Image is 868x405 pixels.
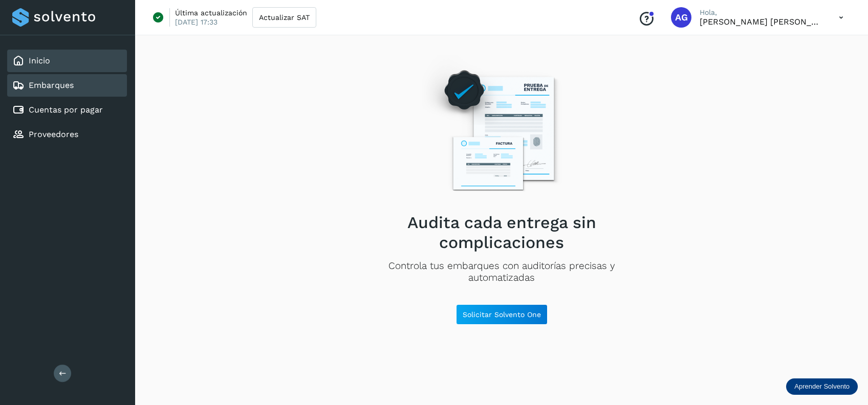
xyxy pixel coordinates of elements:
p: [DATE] 17:33 [175,17,218,27]
div: Embarques [7,74,127,97]
h2: Audita cada entrega sin complicaciones [356,213,647,252]
a: Inicio [29,56,50,65]
p: Hola, [700,8,822,17]
img: Empty state image [413,55,590,205]
div: Proveedores [7,123,127,146]
a: Cuentas por pagar [29,105,103,115]
button: Solicitar Solvento One [456,304,548,325]
a: Proveedores [29,129,78,139]
p: Controla tus embarques con auditorías precisas y automatizadas [356,260,647,284]
p: Abigail Gonzalez Leon [700,17,822,27]
p: Aprender Solvento [794,382,850,391]
button: Actualizar SAT [252,7,316,28]
p: Última actualización [175,8,247,17]
div: Cuentas por pagar [7,99,127,121]
span: Actualizar SAT [259,14,310,21]
a: Embarques [29,80,74,90]
div: Inicio [7,50,127,72]
div: Aprender Solvento [786,378,858,395]
span: Solicitar Solvento One [463,311,541,318]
